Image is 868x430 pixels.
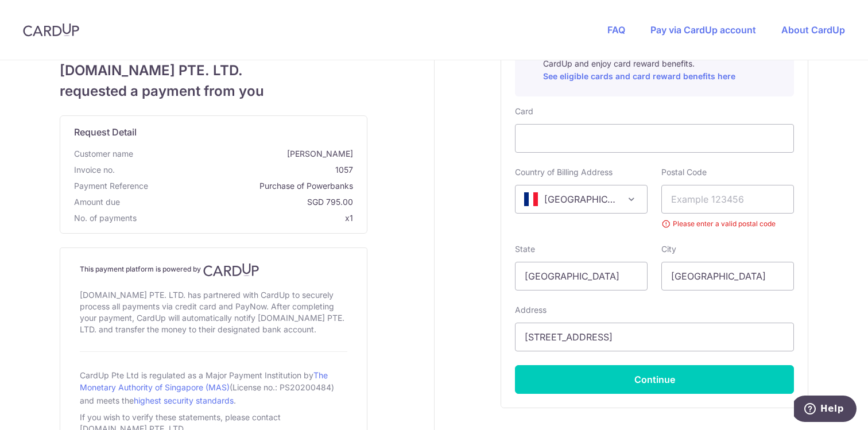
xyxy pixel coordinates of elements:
h4: This payment platform is powered by [80,263,347,277]
div: CardUp Pte Ltd is regulated as a Major Payment Institution by (License no.: PS20200484) and meets... [80,366,347,409]
iframe: Opens a widget where you can find more information [794,396,857,424]
label: Postal Code [661,166,707,178]
span: x1 [345,213,353,223]
span: SGD 795.00 [125,196,353,208]
span: Purchase of Powerbanks [153,180,353,192]
a: About CardUp [781,24,845,36]
a: highest security standards [134,396,234,405]
a: Pay via CardUp account [650,24,756,36]
label: Card [515,106,533,117]
p: Pay with your credit card for this and other payments on CardUp and enjoy card reward benefits. [543,47,784,83]
span: translation missing: en.request_detail [74,126,137,138]
span: requested a payment from you [60,81,367,102]
span: [PERSON_NAME] [138,148,353,160]
label: State [515,243,535,255]
a: See eligible cards and card reward benefits here [543,71,735,81]
div: [DOMAIN_NAME] PTE. LTD. has partnered with CardUp to securely process all payments via credit car... [80,287,347,338]
span: No. of payments [74,212,137,224]
label: Address [515,304,547,316]
span: Amount due [74,196,120,208]
small: Please enter a valid postal code [661,218,794,230]
span: translation missing: en.payment_reference [74,181,148,191]
span: France [516,185,647,213]
iframe: Secure card payment input frame [525,131,784,145]
label: Country of Billing Address [515,166,613,178]
label: City [661,243,676,255]
img: CardUp [203,263,259,277]
input: Example 123456 [661,185,794,214]
span: Invoice no. [74,164,115,176]
span: [DOMAIN_NAME] PTE. LTD. [60,60,367,81]
span: Customer name [74,148,133,160]
img: CardUp [23,23,79,37]
a: FAQ [607,24,625,36]
span: 1057 [119,164,353,176]
span: France [515,185,648,214]
button: Continue [515,365,794,394]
